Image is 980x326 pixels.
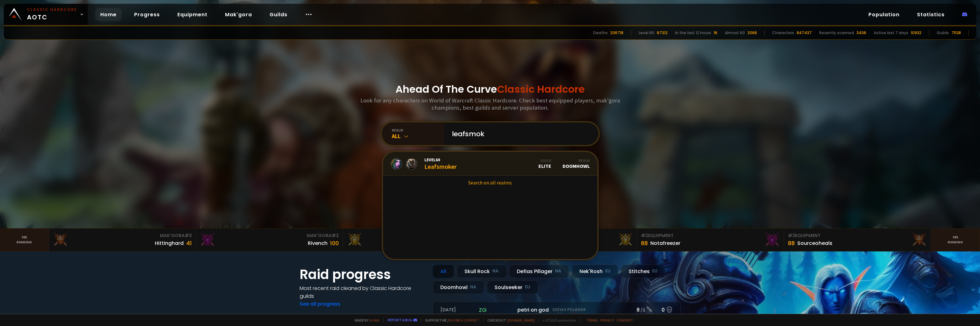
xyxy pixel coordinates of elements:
div: Elite [538,158,551,169]
a: Mak'Gora#1Rîvench100 [343,229,490,251]
div: In the last 12 hours [675,30,711,36]
a: Report a bug [388,318,412,322]
div: All [392,132,444,140]
div: Almost 60 [725,30,745,36]
span: AOTC [27,7,77,22]
div: Equipment [788,232,927,239]
div: Hittinghard [155,239,184,247]
a: Level60LeafsmokerGuildEliteRealmDoomhowl [383,152,597,176]
div: 41 [186,239,192,247]
div: Realm [563,158,590,163]
h3: Look for any characters on World of Warcraft Classic Hardcore. Check best equipped players, mak'g... [358,97,622,111]
div: 100 [330,239,339,247]
div: Leafsmoker [424,157,457,170]
span: # 3 [185,232,192,239]
div: 88 [641,239,648,247]
div: Doomhowl [432,281,484,294]
span: # 2 [332,232,339,239]
span: Level 60 [424,157,457,163]
a: [DOMAIN_NAME] [507,318,535,323]
div: Defias Pillager [509,265,569,278]
a: Mak'Gora#3Hittinghard41 [49,229,196,251]
div: Equipment [641,232,780,239]
span: Made by [351,318,379,323]
small: EU [525,284,530,290]
div: 67312 [657,30,668,36]
div: Deaths [593,30,608,36]
div: 2068 [747,30,757,36]
a: #3Equipment88Sourceoheals [784,229,931,251]
small: EU [605,268,611,274]
div: Doomhowl [563,158,590,169]
a: Seeranking [931,229,980,251]
a: See all progress [300,300,340,308]
span: # 2 [641,232,648,239]
div: 16 [714,30,717,36]
a: Mak'Gora#2Rivench100 [196,229,343,251]
a: Home [95,8,122,21]
h1: Ahead Of The Curve [396,82,585,97]
span: Checkout [483,318,535,323]
div: Level 60 [639,30,654,36]
div: realm [392,128,444,132]
small: NA [492,268,499,274]
span: Support me, [421,318,480,323]
div: Guilds [937,30,949,36]
span: v. d752d5 - production [538,318,576,323]
div: Sourceoheals [797,239,832,247]
a: Privacy [600,318,614,323]
a: Statistics [912,8,950,21]
small: EU [652,268,658,274]
a: Terms [586,318,598,323]
div: 10932 [911,30,921,36]
div: 88 [788,239,795,247]
a: Equipment [172,8,212,21]
small: NA [470,284,476,290]
div: 847437 [797,30,812,36]
h4: Most recent raid cleaned by Classic Hardcore guilds [300,284,425,300]
div: Characters [772,30,794,36]
a: Progress [129,8,165,21]
a: Mak'gora [220,8,257,21]
div: Skull Rock [457,265,506,278]
a: [DATE]zgpetri on godDefias Pillager8 /90 [432,302,681,318]
div: Mak'Gora [200,232,339,239]
a: Search on all realms [383,176,597,189]
div: Notafreezer [650,239,680,247]
a: Population [863,8,904,21]
div: Stitches [621,265,665,278]
a: Consent [616,318,633,323]
h1: Raid progress [300,265,425,284]
a: a fan [370,318,379,323]
a: #2Equipment88Notafreezer [637,229,784,251]
a: Classic HardcoreAOTC [4,4,88,25]
div: Guild [538,158,551,163]
div: 3436 [857,30,866,36]
div: Soulseeker [487,281,538,294]
span: # 3 [788,232,795,239]
div: 7538 [951,30,961,36]
small: Classic Hardcore [27,7,77,13]
a: Guilds [265,8,292,21]
div: Mak'Gora [53,232,192,239]
div: Mak'Gora [347,232,486,239]
a: Buy me a coffee [448,318,480,323]
div: All [432,265,454,278]
div: Recently scanned [819,30,854,36]
small: NA [555,268,561,274]
div: Rivench [308,239,328,247]
div: 206718 [610,30,623,36]
input: Search a character... [448,122,591,145]
div: Nek'Rosh [572,265,618,278]
span: Classic Hardcore [497,82,585,96]
div: Active last 7 days [874,30,908,36]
